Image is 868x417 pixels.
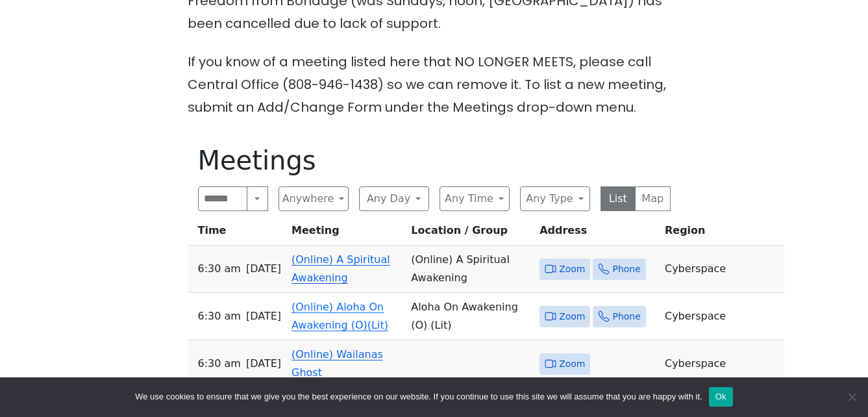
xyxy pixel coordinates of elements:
[406,293,534,340] td: Aloha On Awakening (O) (Lit)
[188,51,681,119] p: If you know of a meeting listed here that NO LONGER MEETS, please call Central Office (808-946-14...
[246,260,281,278] span: [DATE]
[135,390,702,403] span: We use cookies to ensure that we give you the best experience on our website. If you continue to ...
[246,355,281,373] span: [DATE]
[198,307,241,325] span: 6:30 AM
[247,186,267,211] button: Search
[601,186,636,211] button: List
[520,186,590,211] button: Any Type
[406,221,534,246] th: Location / Group
[246,307,281,325] span: [DATE]
[612,309,640,325] span: Phone
[198,355,241,373] span: 6:30 AM
[198,186,248,211] input: Search
[660,221,784,246] th: Region
[359,186,429,211] button: Any Day
[198,260,241,278] span: 6:30 AM
[559,309,585,325] span: Zoom
[291,301,388,331] a: (Online) Aloha On Awakening (O)(Lit)
[534,221,660,246] th: Address
[291,253,390,284] a: (Online) A Spiritual Awakening
[635,186,671,211] button: Map
[845,390,858,403] span: No
[291,348,383,379] a: (Online) Wailanas Ghost
[198,145,671,176] h1: Meetings
[660,293,784,340] td: Cyberspace
[286,221,406,246] th: Meeting
[559,261,585,277] span: Zoom
[559,356,585,372] span: Zoom
[612,261,640,277] span: Phone
[709,387,733,407] button: Ok
[440,186,510,211] button: Any Time
[406,246,534,293] td: (Online) A Spiritual Awakening
[188,221,287,246] th: Time
[660,246,784,293] td: Cyberspace
[660,340,784,388] td: Cyberspace
[279,186,349,211] button: Anywhere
